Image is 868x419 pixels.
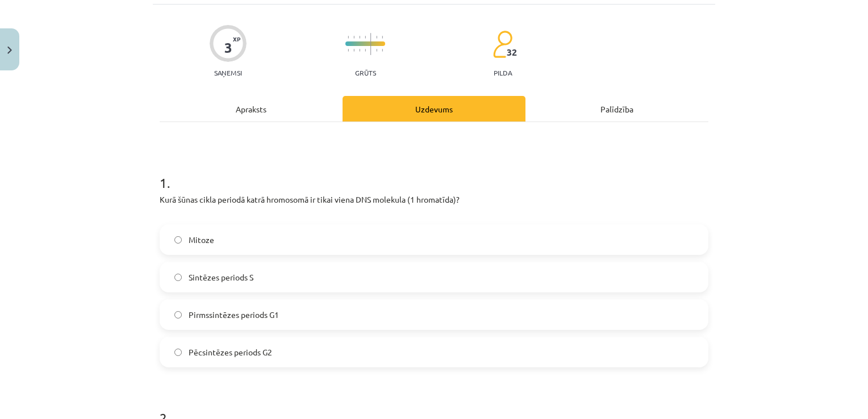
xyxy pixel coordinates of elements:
[174,236,182,244] input: Mitoze
[365,36,366,39] img: icon-short-line-57e1e144782c952c97e751825c79c345078a6d821885a25fce030b3d8c18986b.svg
[348,49,349,52] img: icon-short-line-57e1e144782c952c97e751825c79c345078a6d821885a25fce030b3d8c18986b.svg
[7,47,12,54] img: icon-close-lesson-0947bae3869378f0d4975bcd49f059093ad1ed9edebbc8119c70593378902aed.svg
[370,33,372,55] img: icon-long-line-d9ea69661e0d244f92f715978eff75569469978d946b2353a9bb055b3ed8787d.svg
[174,349,182,356] input: Pēcsintēzes periods G2
[359,36,360,39] img: icon-short-line-57e1e144782c952c97e751825c79c345078a6d821885a25fce030b3d8c18986b.svg
[493,30,512,58] img: students-c634bb4e5e11cddfef0936a35e636f08e4e9abd3cc4e673bd6f9a4125e45ecb1.svg
[160,155,708,190] h1: 1 .
[189,309,279,321] span: Pirmssintēzes periods G1
[376,49,377,52] img: icon-short-line-57e1e144782c952c97e751825c79c345078a6d821885a25fce030b3d8c18986b.svg
[189,271,253,283] span: Sintēzes periods S
[160,96,343,121] div: Apraksts
[233,36,240,42] span: XP
[355,69,376,77] p: Grūts
[174,274,182,281] input: Sintēzes periods S
[353,49,354,52] img: icon-short-line-57e1e144782c952c97e751825c79c345078a6d821885a25fce030b3d8c18986b.svg
[224,40,232,56] div: 3
[210,69,247,77] p: Saņemsi
[189,234,214,246] span: Mitoze
[494,69,512,77] p: pilda
[525,96,708,121] div: Palīdzība
[507,47,517,57] span: 32
[353,36,354,39] img: icon-short-line-57e1e144782c952c97e751825c79c345078a6d821885a25fce030b3d8c18986b.svg
[343,96,525,121] div: Uzdevums
[174,311,182,319] input: Pirmssintēzes periods G1
[160,194,708,217] p: Kurā šūnas cikla periodā katrā hromosomā ir tikai viena DNS molekula (1 hromatīda)?
[382,49,383,52] img: icon-short-line-57e1e144782c952c97e751825c79c345078a6d821885a25fce030b3d8c18986b.svg
[365,49,366,52] img: icon-short-line-57e1e144782c952c97e751825c79c345078a6d821885a25fce030b3d8c18986b.svg
[348,36,349,39] img: icon-short-line-57e1e144782c952c97e751825c79c345078a6d821885a25fce030b3d8c18986b.svg
[189,346,272,358] span: Pēcsintēzes periods G2
[376,36,377,39] img: icon-short-line-57e1e144782c952c97e751825c79c345078a6d821885a25fce030b3d8c18986b.svg
[382,36,383,39] img: icon-short-line-57e1e144782c952c97e751825c79c345078a6d821885a25fce030b3d8c18986b.svg
[359,49,360,52] img: icon-short-line-57e1e144782c952c97e751825c79c345078a6d821885a25fce030b3d8c18986b.svg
